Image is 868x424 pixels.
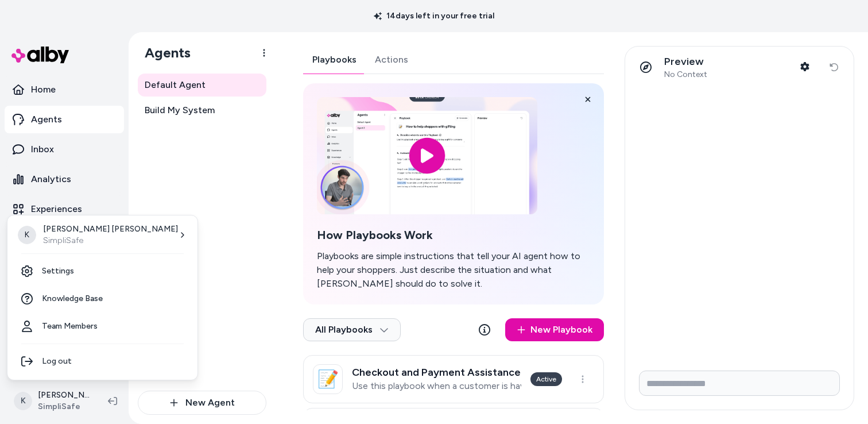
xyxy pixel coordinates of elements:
p: SimpliSafe [43,235,178,246]
a: Team Members [12,313,193,340]
span: Knowledge Base [42,293,103,304]
a: Settings [12,257,193,285]
p: [PERSON_NAME] [PERSON_NAME] [43,223,178,235]
span: K [18,226,36,244]
div: Log out [12,348,193,375]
